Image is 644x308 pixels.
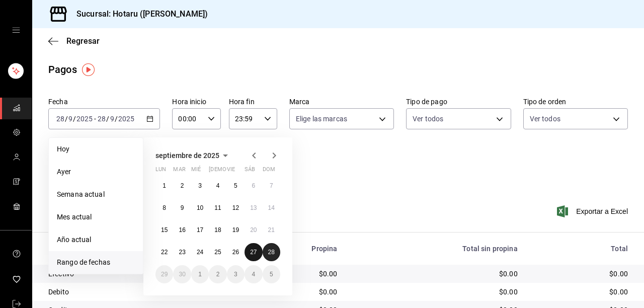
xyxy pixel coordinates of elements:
span: Regresar [66,36,100,46]
button: 13 de septiembre de 2025 [245,199,262,217]
abbr: 4 de octubre de 2025 [252,271,255,278]
abbr: 1 de septiembre de 2025 [163,182,166,189]
abbr: sábado [245,166,255,177]
abbr: 20 de septiembre de 2025 [250,226,257,234]
button: 9 de septiembre de 2025 [173,199,191,217]
abbr: 7 de septiembre de 2025 [270,182,273,189]
abbr: 19 de septiembre de 2025 [232,226,239,234]
abbr: 9 de septiembre de 2025 [181,204,184,211]
abbr: jueves [209,166,268,177]
button: 28 de septiembre de 2025 [263,243,280,261]
div: $0.00 [534,287,628,297]
input: ---- [76,115,93,123]
button: 4 de septiembre de 2025 [209,177,226,195]
button: 7 de septiembre de 2025 [263,177,280,195]
div: $0.00 [353,287,517,297]
button: 21 de septiembre de 2025 [263,221,280,239]
button: 5 de octubre de 2025 [263,265,280,283]
span: / [115,115,118,123]
span: / [65,115,68,123]
abbr: 26 de septiembre de 2025 [232,249,239,256]
abbr: lunes [155,166,166,177]
abbr: 1 de octubre de 2025 [198,271,202,278]
abbr: 5 de octubre de 2025 [270,271,273,278]
abbr: 12 de septiembre de 2025 [232,204,239,211]
h3: Sucursal: Hotaru ([PERSON_NAME]) [68,8,208,20]
button: septiembre de 2025 [155,149,231,162]
span: Hoy [57,144,135,155]
abbr: 14 de septiembre de 2025 [268,204,275,211]
button: 20 de septiembre de 2025 [245,221,262,239]
button: 8 de septiembre de 2025 [155,199,173,217]
button: 16 de septiembre de 2025 [173,221,191,239]
abbr: 11 de septiembre de 2025 [214,204,221,211]
img: Tooltip marker [82,63,95,76]
button: 14 de septiembre de 2025 [263,199,280,217]
span: Ver todos [530,114,560,124]
button: 4 de octubre de 2025 [245,265,262,283]
button: 3 de septiembre de 2025 [191,177,209,195]
button: 22 de septiembre de 2025 [155,243,173,261]
span: Mes actual [57,212,135,222]
button: 6 de septiembre de 2025 [245,177,262,195]
div: $0.00 [353,269,517,279]
abbr: 25 de septiembre de 2025 [214,249,221,256]
input: -- [56,115,65,123]
div: $0.00 [534,269,628,279]
abbr: 4 de septiembre de 2025 [216,182,220,189]
abbr: 16 de septiembre de 2025 [179,226,185,234]
abbr: 2 de octubre de 2025 [216,271,220,278]
button: 3 de octubre de 2025 [227,265,245,283]
abbr: 30 de septiembre de 2025 [179,271,185,278]
button: 26 de septiembre de 2025 [227,243,245,261]
button: 27 de septiembre de 2025 [245,243,262,261]
abbr: 27 de septiembre de 2025 [250,249,257,256]
abbr: 24 de septiembre de 2025 [197,249,203,256]
abbr: miércoles [191,166,201,177]
button: 11 de septiembre de 2025 [209,199,226,217]
span: - [94,115,96,123]
button: 1 de octubre de 2025 [191,265,209,283]
span: Rango de fechas [57,257,135,268]
abbr: 28 de septiembre de 2025 [268,249,275,256]
span: Elige las marcas [296,114,347,124]
div: Total sin propina [353,245,517,253]
div: Total [534,245,628,253]
button: 5 de septiembre de 2025 [227,177,245,195]
abbr: martes [173,166,185,177]
button: open drawer [12,26,20,34]
button: 30 de septiembre de 2025 [173,265,191,283]
div: Pagos [48,62,77,77]
button: 15 de septiembre de 2025 [155,221,173,239]
input: -- [68,115,73,123]
label: Hora inicio [172,98,220,105]
input: -- [110,115,115,123]
abbr: 6 de septiembre de 2025 [252,182,255,189]
button: 29 de septiembre de 2025 [155,265,173,283]
abbr: 23 de septiembre de 2025 [179,249,185,256]
abbr: 21 de septiembre de 2025 [268,226,275,234]
abbr: 18 de septiembre de 2025 [214,226,221,234]
abbr: 3 de septiembre de 2025 [198,182,202,189]
abbr: 15 de septiembre de 2025 [161,226,168,234]
button: 23 de septiembre de 2025 [173,243,191,261]
label: Marca [289,98,394,105]
abbr: domingo [263,166,275,177]
button: 12 de septiembre de 2025 [227,199,245,217]
span: Ver todos [413,114,443,124]
button: Exportar a Excel [559,205,628,217]
button: 18 de septiembre de 2025 [209,221,226,239]
span: Ayer [57,167,135,177]
label: Hora fin [229,98,277,105]
input: -- [97,115,106,123]
input: ---- [118,115,135,123]
abbr: viernes [227,166,235,177]
button: 25 de septiembre de 2025 [209,243,226,261]
button: 2 de septiembre de 2025 [173,177,191,195]
label: Tipo de pago [406,98,511,105]
span: / [106,115,109,123]
abbr: 2 de septiembre de 2025 [181,182,184,189]
button: Regresar [48,36,100,46]
span: / [73,115,76,123]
